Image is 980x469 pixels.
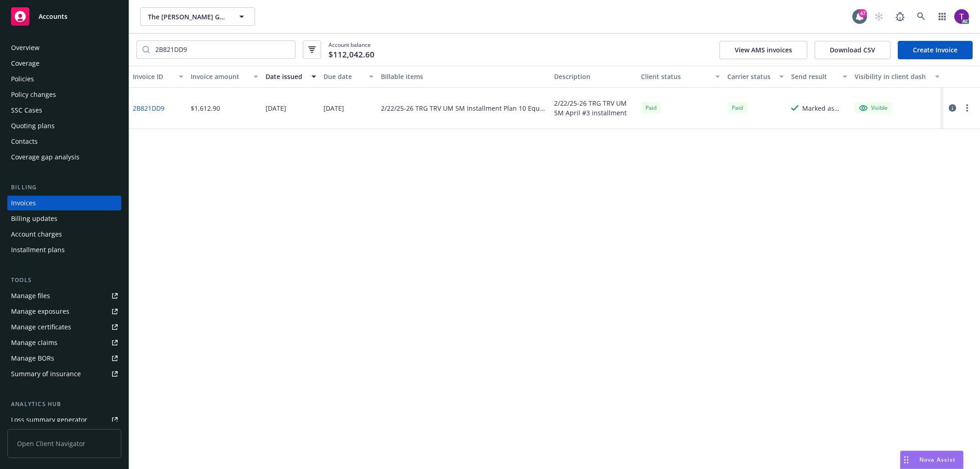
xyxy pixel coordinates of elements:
[140,7,255,26] button: The [PERSON_NAME] Group of Companies
[11,40,40,55] div: Overview
[641,102,661,113] div: Paid
[262,66,320,88] button: Date issued
[381,72,547,81] div: Billable items
[898,41,973,59] a: Create Invoice
[39,13,68,20] span: Accounts
[859,9,867,17] div: 47
[7,367,121,381] a: Summary of insurance
[11,367,81,381] div: Summary of insurance
[266,72,306,81] div: Date issued
[11,304,69,319] div: Manage exposures
[933,7,952,26] a: Switch app
[11,227,62,242] div: Account charges
[724,66,787,88] button: Carrier status
[329,49,374,61] span: $112,042.60
[7,134,121,149] a: Contacts
[554,98,634,118] div: 2/22/25-26 TRG TRV UM 5M April #3 installment
[727,102,748,113] div: Paid
[11,72,34,86] div: Policies
[323,103,344,113] div: [DATE]
[11,211,57,226] div: Billing updates
[7,400,121,409] div: Analytics hub
[11,119,55,133] div: Quoting plans
[719,41,807,59] button: View AMS invoices
[7,227,121,242] a: Account charges
[7,351,121,366] a: Manage BORs
[954,9,969,24] img: photo
[11,288,50,303] div: Manage files
[815,41,890,59] button: Download CSV
[377,66,550,88] button: Billable items
[7,150,121,164] a: Coverage gap analysis
[7,211,121,226] a: Billing updates
[859,104,888,112] div: Visible
[7,276,121,285] div: Tools
[11,87,56,102] div: Policy changes
[855,72,929,81] div: Visibility in client dash
[133,103,164,113] a: 2B821DD9
[187,66,262,88] button: Invoice amount
[802,103,847,113] div: Marked as sent
[191,103,220,113] div: $1,612.90
[11,56,40,71] div: Coverage
[11,150,79,164] div: Coverage gap analysis
[320,66,378,88] button: Due date
[129,66,187,88] button: Invoice ID
[550,66,637,88] button: Description
[891,7,909,26] a: Report a Bug
[7,4,121,29] a: Accounts
[191,72,248,81] div: Invoice amount
[791,72,837,81] div: Send result
[329,41,374,58] span: Account balance
[7,288,121,303] a: Manage files
[323,72,364,81] div: Due date
[11,320,71,334] div: Manage certificates
[11,351,54,366] div: Manage BORs
[7,412,121,427] a: Loss summary generator
[7,40,121,55] a: Overview
[901,451,912,469] div: Drag to move
[142,46,150,53] svg: Search
[148,12,227,22] span: The [PERSON_NAME] Group of Companies
[7,243,121,257] a: Installment plans
[11,103,42,118] div: SSC Cases
[266,103,286,113] div: [DATE]
[7,304,121,319] a: Manage exposures
[11,243,65,257] div: Installment plans
[7,119,121,133] a: Quoting plans
[7,87,121,102] a: Policy changes
[912,7,930,26] a: Search
[7,320,121,334] a: Manage certificates
[7,103,121,118] a: SSC Cases
[7,196,121,210] a: Invoices
[919,456,956,463] span: Nova Assist
[7,335,121,350] a: Manage claims
[11,134,38,149] div: Contacts
[11,335,57,350] div: Manage claims
[637,66,724,88] button: Client status
[641,72,710,81] div: Client status
[133,72,173,81] div: Invoice ID
[11,412,87,427] div: Loss summary generator
[900,451,963,469] button: Nova Assist
[554,72,634,81] div: Description
[7,183,121,192] div: Billing
[870,7,888,26] a: Start snowing
[150,41,295,58] input: Filter by keyword...
[11,196,36,210] div: Invoices
[787,66,851,88] button: Send result
[7,72,121,86] a: Policies
[7,429,121,458] span: Open Client Navigator
[851,66,943,88] button: Visibility in client dash
[7,56,121,71] a: Coverage
[727,72,773,81] div: Carrier status
[381,103,547,113] div: 2/22/25-26 TRG TRV UM 5M Installment Plan 10 Equal Pays - Installment 3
